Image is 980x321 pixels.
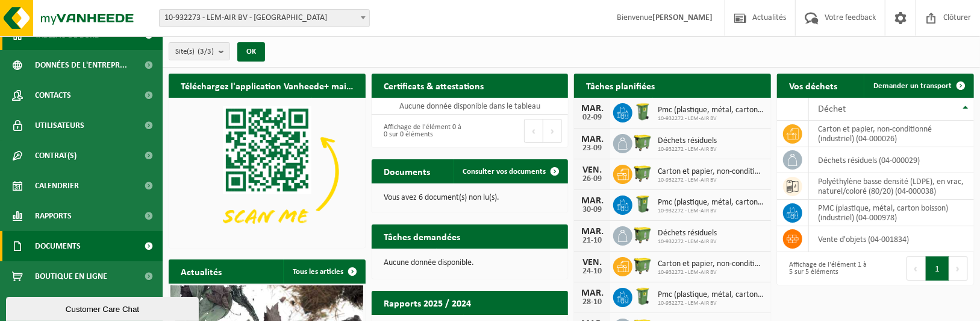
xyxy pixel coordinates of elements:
[658,259,765,269] span: Carton et papier, non-conditionné (industriel)
[632,132,653,153] img: WB-1100-HPE-GN-50
[809,226,974,252] td: vente d'objets (04-001834)
[198,48,214,56] count: (3/3)
[372,224,472,248] h2: Tâches demandées
[580,237,604,245] div: 21-10
[809,121,974,147] td: carton et papier, non-conditionné (industriel) (04-000026)
[159,9,370,27] span: 10-932273 - LEM-AIR BV - ANDERLECHT
[658,238,717,246] span: 10-932272 - LEM-AIR BV
[926,256,949,281] button: 1
[873,82,952,90] span: Demander un transport
[384,259,557,267] p: Aucune donnée disponible.
[658,115,765,122] span: 10-932272 - LEM-AIR BV
[580,196,604,206] div: MAR.
[372,159,442,183] h2: Documents
[372,74,496,97] h2: Certificats & attestations
[580,298,604,307] div: 28-10
[35,231,81,261] span: Documents
[283,259,364,284] a: Tous les articles
[777,74,849,97] h2: Vos déchets
[35,201,72,231] span: Rapports
[463,168,546,176] span: Consulter vos documents
[809,173,974,200] td: polyéthylène basse densité (LDPE), en vrac, naturel/coloré (80/20) (04-000038)
[658,229,717,238] span: Déchets résiduels
[372,98,569,115] td: Aucune donnée disponible dans le tableau
[384,194,557,202] p: Vous avez 6 document(s) non lu(s).
[632,224,653,245] img: WB-1100-HPE-GN-50
[658,269,765,276] span: 10-932272 - LEM-AIR BV
[580,288,604,298] div: MAR.
[169,259,234,283] h2: Actualités
[237,42,265,62] button: OK
[35,80,71,110] span: Contacts
[580,104,604,113] div: MAR.
[160,10,369,27] span: 10-932273 - LEM-AIR BV - ANDERLECHT
[378,118,464,144] div: Affichage de l'élément 0 à 0 sur 0 éléments
[35,50,127,80] span: Données de l'entrepr...
[809,200,974,226] td: PMC (plastique, métal, carton boisson) (industriel) (04-000978)
[35,110,84,141] span: Utilisateurs
[632,163,653,183] img: WB-1100-HPE-GN-50
[658,208,765,215] span: 10-932272 - LEM-AIR BV
[169,42,230,60] button: Site(s)(3/3)
[632,101,653,122] img: WB-0240-HPE-GN-50
[658,106,765,115] span: Pmc (plastique, métal, carton boisson) (industriel)
[632,286,653,307] img: WB-0240-HPE-GN-50
[524,119,543,143] button: Previous
[580,113,604,122] div: 02-09
[652,13,713,22] strong: [PERSON_NAME]
[632,255,653,276] img: WB-1100-HPE-GN-50
[175,43,214,61] span: Site(s)
[580,135,604,144] div: MAR.
[580,267,604,276] div: 24-10
[949,256,968,281] button: Next
[580,258,604,267] div: VEN.
[169,98,366,246] img: Download de VHEPlus App
[907,256,926,281] button: Previous
[580,206,604,214] div: 30-09
[580,165,604,175] div: VEN.
[658,167,765,177] span: Carton et papier, non-conditionné (industriel)
[35,171,79,201] span: Calendrier
[658,290,765,300] span: Pmc (plastique, métal, carton boisson) (industriel)
[809,147,974,173] td: déchets résiduels (04-000029)
[658,146,717,153] span: 10-932272 - LEM-AIR BV
[35,261,107,291] span: Boutique en ligne
[580,227,604,237] div: MAR.
[658,177,765,184] span: 10-932272 - LEM-AIR BV
[580,175,604,183] div: 26-09
[783,255,869,282] div: Affichage de l'élément 1 à 5 sur 5 éléments
[658,198,765,208] span: Pmc (plastique, métal, carton boisson) (industriel)
[35,141,76,171] span: Contrat(s)
[658,136,717,146] span: Déchets résiduels
[543,119,562,143] button: Next
[658,300,765,307] span: 10-932272 - LEM-AIR BV
[574,74,667,97] h2: Tâches planifiées
[372,291,483,314] h2: Rapports 2025 / 2024
[864,74,973,98] a: Demander un transport
[818,104,846,114] span: Déchet
[169,74,366,97] h2: Téléchargez l'application Vanheede+ maintenant!
[580,144,604,153] div: 23-09
[453,159,567,183] a: Consulter vos documents
[632,194,653,214] img: WB-0240-HPE-GN-50
[6,294,201,321] iframe: chat widget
